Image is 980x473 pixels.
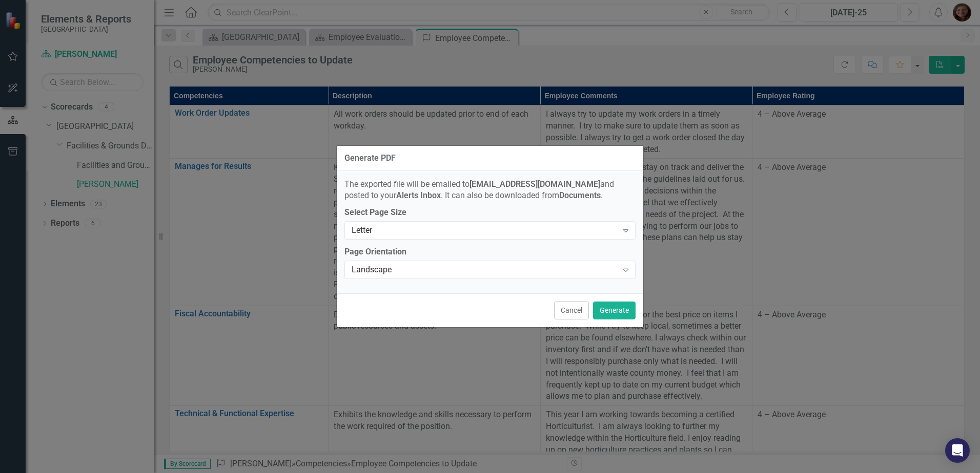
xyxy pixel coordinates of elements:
[344,179,614,201] span: The exported file will be emailed to and posted to your . It can also be downloaded from .
[554,302,589,319] button: Cancel
[344,154,396,163] div: Generate PDF
[593,302,636,319] button: Generate
[396,190,441,200] strong: Alerts Inbox
[344,207,636,219] label: Select Page Size
[559,190,601,200] strong: Documents
[352,264,618,276] div: Landscape
[945,438,970,463] div: Open Intercom Messenger
[469,179,600,189] strong: [EMAIL_ADDRESS][DOMAIN_NAME]
[352,225,618,236] div: Letter
[344,246,636,258] label: Page Orientation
